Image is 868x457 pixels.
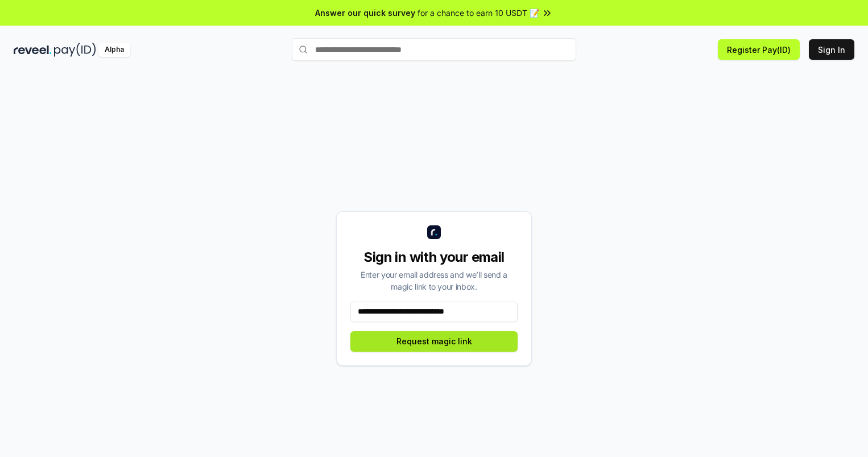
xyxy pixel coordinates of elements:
img: reveel_dark [14,43,52,57]
img: pay_id [54,43,96,57]
div: Sign in with your email [350,248,518,266]
button: Register Pay(ID) [718,39,800,60]
div: Enter your email address and we’ll send a magic link to your inbox. [350,269,518,293]
button: Request magic link [350,331,518,352]
div: Alpha [98,43,130,57]
button: Sign In [809,39,854,60]
span: Answer our quick survey [315,7,415,19]
span: for a chance to earn 10 USDT 📝 [418,7,539,19]
img: logo_small [427,225,441,239]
